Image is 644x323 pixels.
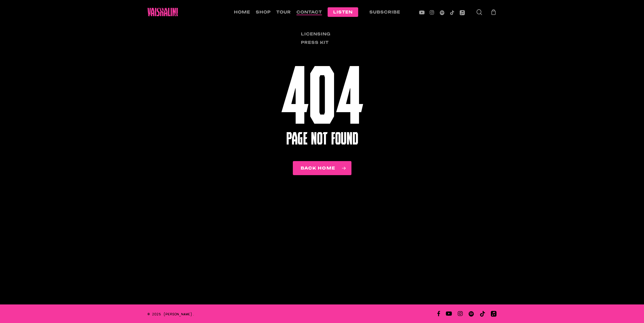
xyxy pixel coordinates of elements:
[299,30,355,38] a: licensing
[369,10,400,14] span: Subscribe
[328,10,358,15] a: listen
[148,59,497,130] h1: 404
[299,38,355,47] a: press kit
[293,161,351,175] a: Back Home
[256,10,271,15] a: shop
[491,9,497,15] a: Cart
[301,165,335,171] span: Back Home
[148,8,178,16] img: Vaishalini
[364,10,406,15] a: Subscribe
[148,311,289,317] p: © 2025 [PERSON_NAME].
[301,40,329,45] span: press kit
[276,10,291,15] a: tour
[234,10,250,15] a: home
[301,31,330,36] span: licensing
[296,10,322,15] a: contact
[333,10,353,14] span: listen
[148,132,497,145] h2: Page Not Found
